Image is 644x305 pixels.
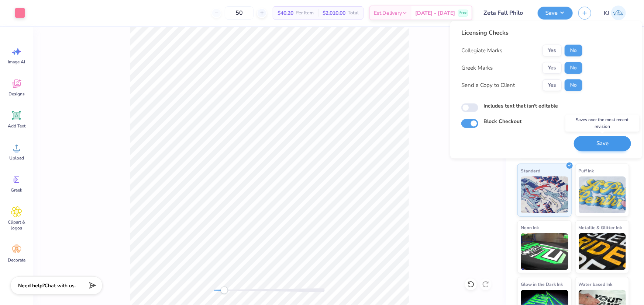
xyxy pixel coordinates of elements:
[461,81,515,90] div: Send a Copy to Client
[611,6,626,20] img: Kendra Jingco
[604,9,609,17] span: KJ
[221,287,228,294] div: Accessibility label
[538,7,573,20] button: Save
[574,136,631,151] button: Save
[348,9,359,17] span: Total
[579,233,626,270] img: Metallic & Glitter Ink
[4,219,29,231] span: Clipart & logos
[278,9,293,17] span: $40.20
[579,224,622,231] span: Metallic & Glitter Ink
[45,282,76,289] span: Chat with us.
[579,167,594,175] span: Puff Ink
[461,28,582,37] div: Licensing Checks
[521,167,540,175] span: Standard
[565,79,582,91] button: No
[296,9,314,17] span: Per Item
[323,9,345,17] span: $2,010.00
[565,45,582,56] button: No
[565,115,639,132] div: Saves over the most recent revision
[461,64,493,72] div: Greek Marks
[11,187,23,193] span: Greek
[9,155,24,161] span: Upload
[521,280,563,288] span: Glow in the Dark Ink
[521,233,568,270] img: Neon Ink
[483,102,558,110] label: Includes text that isn't editable
[225,6,254,20] input: – –
[8,257,25,263] span: Decorate
[521,224,539,231] span: Neon Ink
[579,280,613,288] span: Water based Ink
[18,282,45,289] strong: Need help?
[461,46,502,55] div: Collegiate Marks
[543,45,562,56] button: Yes
[478,6,532,20] input: Untitled Design
[8,59,25,65] span: Image AI
[415,9,455,17] span: [DATE] - [DATE]
[8,123,25,129] span: Add Text
[543,79,562,91] button: Yes
[459,10,466,15] span: Free
[483,118,521,126] label: Block Checkout
[8,91,25,97] span: Designs
[579,176,626,213] img: Puff Ink
[374,9,402,17] span: Est. Delivery
[521,176,568,213] img: Standard
[565,62,582,74] button: No
[600,6,629,20] a: KJ
[543,62,562,74] button: Yes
